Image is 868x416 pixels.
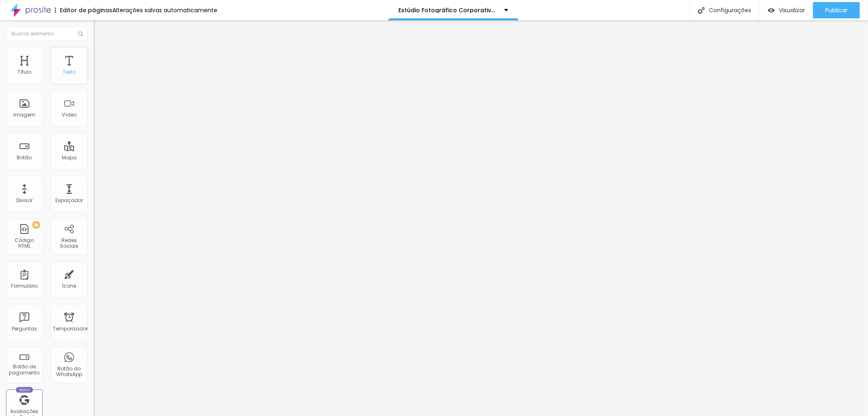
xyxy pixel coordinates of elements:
img: view-1.svg [768,7,775,14]
font: Ícone [62,282,77,289]
font: Código HTML [15,237,34,249]
font: Estúdio Fotográfico Corporativo em [GEOGRAPHIC_DATA] [398,6,573,14]
font: Vídeo [62,111,77,118]
font: Redes Sociais [60,237,79,249]
font: Formulário [11,282,38,289]
font: Botão de pagamento [9,363,40,376]
img: Ícone [78,31,83,36]
font: Divisor [16,197,33,204]
font: Novo [19,387,30,392]
font: Espaçador [55,197,83,204]
font: Imagem [13,111,35,118]
font: Alterações salvas automaticamente [112,6,217,14]
button: Visualizar [760,2,813,18]
font: Editor de páginas [60,6,112,14]
iframe: Editor [94,20,868,416]
img: Ícone [698,7,705,14]
font: Mapa [62,154,77,161]
font: Texto [63,68,76,75]
font: Perguntas [12,325,37,332]
font: Botão [17,154,32,161]
font: Visualizar [779,6,805,14]
font: Configurações [709,6,751,14]
font: Título [17,68,31,75]
font: Botão do WhatsApp [56,365,82,378]
button: Publicar [813,2,860,18]
input: Buscar elemento [6,26,87,41]
font: Publicar [825,6,848,14]
font: Temporizador [53,325,88,332]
